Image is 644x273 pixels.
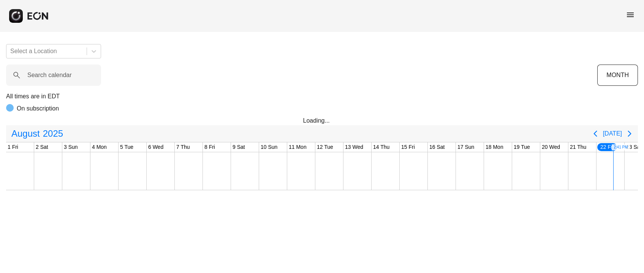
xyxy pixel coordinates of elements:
div: 9 Sat [231,142,247,152]
button: [DATE] [603,127,622,140]
div: 1 Fri [6,142,20,152]
button: Next page [622,126,637,141]
div: 5 Tue [119,142,135,152]
div: 21 Thu [568,142,588,152]
span: August [10,126,41,141]
div: 23 Sat [625,142,643,152]
p: On subscription [17,104,59,113]
div: 22 Fri [597,142,618,152]
div: 17 Sun [456,142,476,152]
div: 16 Sat [428,142,446,152]
p: All times are in EDT [6,92,638,101]
button: Previous page [588,126,603,141]
div: 13 Wed [343,142,365,152]
div: 7 Thu [175,142,191,152]
div: 18 Mon [484,142,505,152]
div: 10 Sun [259,142,279,152]
div: 6 Wed [147,142,165,152]
label: Search calendar [27,71,72,80]
button: MONTH [597,65,638,86]
span: 2025 [41,126,65,141]
div: Loading... [303,116,341,125]
div: 15 Fri [400,142,416,152]
div: 11 Mon [287,142,308,152]
div: 4 Mon [90,142,108,152]
div: 20 Wed [540,142,562,152]
div: 14 Thu [372,142,391,152]
div: 2 Sat [34,142,50,152]
div: 3 Sun [62,142,79,152]
span: menu [626,10,635,19]
div: 12 Tue [315,142,335,152]
div: 19 Tue [512,142,532,152]
button: August2025 [7,126,68,141]
div: 8 Fri [203,142,217,152]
